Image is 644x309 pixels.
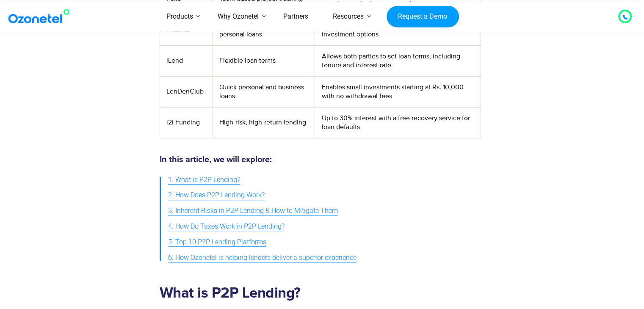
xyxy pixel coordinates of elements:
[168,252,357,264] span: 6. How Ozonetel is helping lenders deliver a superior experience
[160,76,213,107] td: LenDenClub
[168,189,265,201] span: 2. How Does P2P Lending Work?
[205,2,271,32] a: Why Ozonetel
[271,2,321,32] a: Partners
[315,76,481,107] td: Enables small investments starting at Rs. 10,000 with no withdrawal fees
[160,286,301,301] strong: What is P2P Lending?
[168,203,338,219] a: 3. Inherent Risks in P2P Lending & How to Mitigate Them
[321,2,376,32] a: Resources
[387,6,459,28] a: Request a Demo
[160,155,481,164] h5: In this article, we will explore:
[154,2,205,32] a: Products
[168,221,285,233] span: 4. How Do Taxes Work in P2P Lending?
[315,45,481,76] td: Allows both parties to set loan terms, including tenure and interest rate
[160,45,213,76] td: iLend
[315,107,481,138] td: Up to 30% interest with a free recovery service for loan defaults
[213,45,315,76] td: Flexible loan terms
[168,235,266,250] a: 5. Top 10 P2P Lending Platforms
[168,172,240,188] a: 1. What is P2P Lending?
[168,205,338,217] span: 3. Inherent Risks in P2P Lending & How to Mitigate Them
[213,76,315,107] td: Quick personal and business loans
[168,219,285,235] a: 4. How Do Taxes Work in P2P Lending?
[213,107,315,138] td: High-risk, high-return lending
[168,174,240,186] span: 1. What is P2P Lending?
[160,107,213,138] td: i2i Funding
[168,188,265,203] a: 2. How Does P2P Lending Work?
[168,236,266,248] span: 5. Top 10 P2P Lending Platforms
[168,250,357,266] a: 6. How Ozonetel is helping lenders deliver a superior experience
